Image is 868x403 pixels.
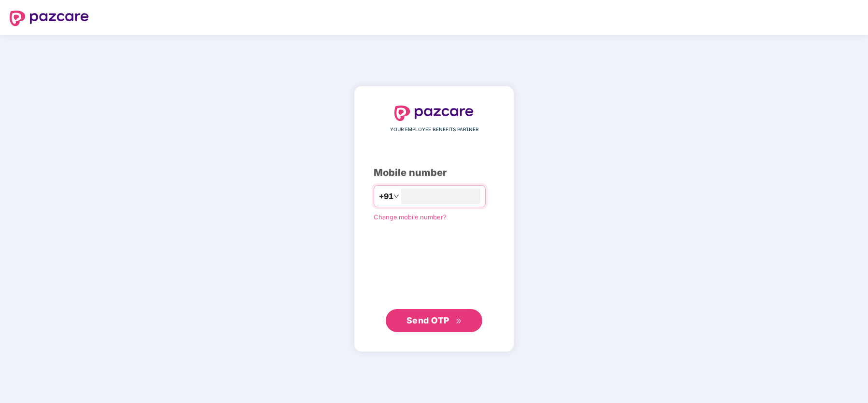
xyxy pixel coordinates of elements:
button: Send OTPdouble-right [386,309,482,332]
span: YOUR EMPLOYEE BENEFITS PARTNER [390,126,478,134]
span: Send OTP [406,315,449,325]
img: logo [394,106,474,121]
div: Mobile number [374,165,494,180]
span: double-right [456,318,462,324]
span: down [393,193,399,199]
img: logo [10,11,89,26]
a: Change mobile number? [374,213,447,221]
span: +91 [379,190,393,202]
